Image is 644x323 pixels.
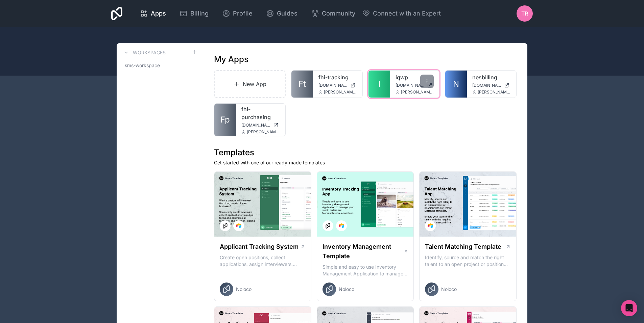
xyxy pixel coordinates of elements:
a: [DOMAIN_NAME] [396,83,434,88]
a: nesbilling [472,73,511,81]
a: fhi-tracking [318,73,357,81]
h1: My Apps [214,54,248,65]
a: [DOMAIN_NAME] [241,123,280,128]
a: Fp [214,104,236,136]
a: Profile [217,6,258,21]
span: Ft [299,79,306,89]
a: Workspaces [122,49,166,57]
h1: Inventory Management Template [323,242,404,261]
div: Open Intercom Messenger [621,300,637,316]
a: I [368,71,390,98]
p: Identify, source and match the right talent to an open project or position with our Talent Matchi... [425,254,511,268]
img: Airtable Logo [236,223,241,228]
span: [DOMAIN_NAME] [472,83,501,88]
a: N [445,71,467,98]
span: Billing [190,9,209,18]
h1: Templates [214,147,517,158]
button: Connect with an Expert [362,9,441,18]
span: N [453,79,459,89]
span: Connect with an Expert [373,9,441,18]
img: Airtable Logo [339,223,344,228]
h1: Talent Matching Template [425,242,501,251]
img: Airtable Logo [428,223,433,228]
a: iqwp [396,73,434,81]
span: sms-workspace [125,62,160,69]
span: Fp [220,114,230,125]
a: Ft [291,71,313,98]
a: sms-workspace [122,59,197,72]
a: [DOMAIN_NAME] [318,83,357,88]
h3: Workspaces [133,49,166,56]
a: Community [306,6,361,21]
span: [PERSON_NAME][EMAIL_ADDRESS][DOMAIN_NAME] [401,89,434,95]
span: Apps [151,9,166,18]
p: Get started with one of our ready-made templates [214,159,517,166]
span: TR [521,9,528,18]
a: New App [214,70,286,98]
span: [DOMAIN_NAME] [241,123,270,128]
span: [DOMAIN_NAME] [396,83,425,88]
span: Guides [277,9,297,18]
span: I [378,79,380,89]
h1: Applicant Tracking System [220,242,299,251]
span: Noloco [441,286,457,293]
p: Create open positions, collect applications, assign interviewers, centralise candidate feedback a... [220,254,306,268]
span: [PERSON_NAME][EMAIL_ADDRESS][DOMAIN_NAME] [324,89,357,95]
span: [PERSON_NAME][EMAIL_ADDRESS][DOMAIN_NAME] [247,129,280,135]
span: [DOMAIN_NAME] [318,83,348,88]
a: [DOMAIN_NAME] [472,83,511,88]
p: Simple and easy to use Inventory Management Application to manage your stock, orders and Manufact... [323,264,408,277]
span: Profile [233,9,253,18]
span: Community [322,9,355,18]
span: Noloco [339,286,354,293]
span: [PERSON_NAME][EMAIL_ADDRESS][DOMAIN_NAME] [478,89,511,95]
span: Noloco [236,286,252,293]
a: Apps [135,6,171,21]
a: fhi-purchasing [241,105,280,121]
a: Billing [174,6,214,21]
a: Guides [261,6,303,21]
